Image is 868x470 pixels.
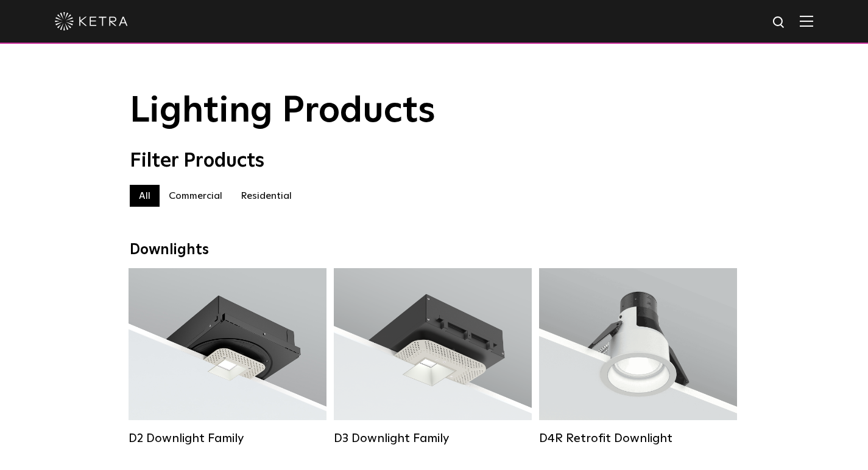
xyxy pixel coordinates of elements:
[130,185,160,207] label: All
[539,431,737,446] div: D4R Retrofit Downlight
[334,431,532,446] div: D3 Downlight Family
[160,185,231,207] label: Commercial
[129,431,326,446] div: D2 Downlight Family
[130,150,739,173] div: Filter Products
[334,268,532,446] a: D3 Downlight Family Lumen Output:700 / 900 / 1100Colors:White / Black / Silver / Bronze / Paintab...
[129,268,326,446] a: D2 Downlight Family Lumen Output:1200Colors:White / Black / Gloss Black / Silver / Bronze / Silve...
[539,268,737,446] a: D4R Retrofit Downlight Lumen Output:800Colors:White / BlackBeam Angles:15° / 25° / 40° / 60°Watta...
[231,185,301,207] label: Residential
[800,15,813,27] img: Hamburger%20Nav.svg
[55,12,128,30] img: ketra-logo-2019-white
[772,15,787,30] img: search icon
[130,93,436,130] span: Lighting Products
[130,241,739,259] div: Downlights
